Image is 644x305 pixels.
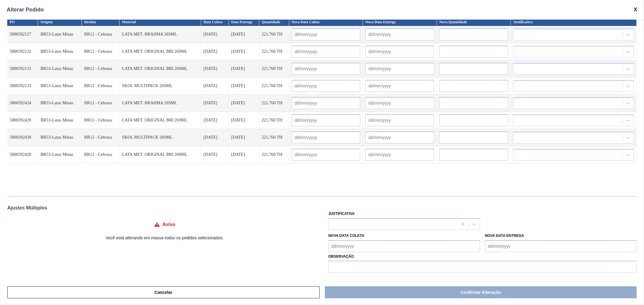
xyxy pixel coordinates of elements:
th: Destino [82,18,120,26]
td: 5800392428 [7,146,38,163]
td: LATA MET. ORIGINAL BRI 269ML [120,112,201,129]
td: [DATE] [201,26,229,43]
td: BR12 - Cebrasa [82,146,120,163]
td: BR53-Latas Minas [38,95,82,112]
th: Nova Data Entrega [363,18,437,26]
td: LATA MET. BRAHMA 269ML [120,26,201,43]
td: 221,760 TH [259,146,289,163]
td: BR12 - Cebrasa [82,95,120,112]
td: LATA MET. BRAHMA 269ML [120,95,201,112]
td: [DATE] [201,43,229,60]
input: dd/mm/yyyy [485,240,637,252]
input: dd/mm/yyyy [365,114,434,126]
p: Você está alterando em massa todos os pedidos selecionados. [7,235,322,240]
td: [DATE] [229,129,259,146]
label: Nova Data Entrega [485,234,524,238]
td: [DATE] [229,95,259,112]
td: BR53-Latas Minas [38,77,82,95]
th: Quantidade [259,18,289,26]
td: [DATE] [229,43,259,60]
th: Material [120,18,201,26]
td: 221,760 TH [259,95,289,112]
span: Alterar Pedido [7,7,44,13]
td: [DATE] [201,112,229,129]
td: 5800392424 [7,95,38,112]
th: Nova Quantidade [437,18,511,26]
td: 5800392429 [7,112,38,129]
td: BR53-Latas Minas [38,129,82,146]
td: 5800392132 [7,43,38,60]
td: 221,760 TH [259,43,289,60]
th: PO [7,18,38,26]
td: BR12 - Cebrasa [82,129,120,146]
input: dd/mm/yyyy [292,97,360,109]
td: BR53-Latas Minas [38,112,82,129]
input: dd/mm/yyyy [292,28,360,40]
td: 221,760 TH [259,129,289,146]
label: Nova Data Coleta [328,234,364,238]
td: 221,760 TH [259,26,289,43]
h4: Aviso [162,222,175,227]
input: dd/mm/yyyy [365,46,434,58]
input: dd/mm/yyyy [365,131,434,143]
th: Origem [38,18,82,26]
td: [DATE] [229,77,259,95]
td: 5800392131 [7,60,38,77]
input: dd/mm/yyyy [365,149,434,161]
td: [DATE] [229,26,259,43]
td: BR53-Latas Minas [38,26,82,43]
td: [DATE] [201,60,229,77]
td: BR12 - Cebrasa [82,112,120,129]
button: Cancelar [7,286,320,298]
td: 5800392127 [7,26,38,43]
div: Ajustes Múltiplos [7,205,637,211]
th: Data Coleta [201,18,229,26]
td: SKOL MULTIPACK 269ML [120,129,201,146]
input: dd/mm/yyyy [365,80,434,92]
td: [DATE] [229,60,259,77]
td: BR12 - Cebrasa [82,43,120,60]
th: Data Entrega [229,18,259,26]
td: [DATE] [201,146,229,163]
td: BR12 - Cebrasa [82,26,120,43]
td: LATA MET. ORIGINAL BRI 269ML [120,60,201,77]
td: 5800392430 [7,129,38,146]
input: dd/mm/yyyy [365,97,434,109]
td: LATA MET. ORIGINAL BRI 269ML [120,146,201,163]
input: dd/mm/yyyy [292,114,360,126]
td: BR12 - Cebrasa [82,60,120,77]
td: BR53-Latas Minas [38,60,82,77]
input: dd/mm/yyyy [292,80,360,92]
td: LATA MET. ORIGINAL BRI 269ML [120,43,201,60]
label: Justificativa [328,212,355,216]
label: Observação [328,252,637,261]
input: dd/mm/yyyy [365,28,434,40]
td: [DATE] [229,112,259,129]
input: dd/mm/yyyy [292,131,360,143]
input: dd/mm/yyyy [292,63,360,75]
td: [DATE] [201,129,229,146]
input: dd/mm/yyyy [328,240,480,252]
td: BR53-Latas Minas [38,43,82,60]
th: Nova Data Coleta [289,18,363,26]
td: SKOL MULTIPACK 269ML [120,77,201,95]
input: dd/mm/yyyy [365,63,434,75]
td: [DATE] [201,77,229,95]
td: 221,760 TH [259,60,289,77]
input: dd/mm/yyyy [292,46,360,58]
td: 5800392133 [7,77,38,95]
input: dd/mm/yyyy [292,149,360,161]
td: [DATE] [229,146,259,163]
td: [DATE] [201,95,229,112]
td: 221,760 TH [259,77,289,95]
th: Justificativa [511,18,637,26]
td: 221,760 TH [259,112,289,129]
td: BR53-Latas Minas [38,146,82,163]
td: BR12 - Cebrasa [82,77,120,95]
